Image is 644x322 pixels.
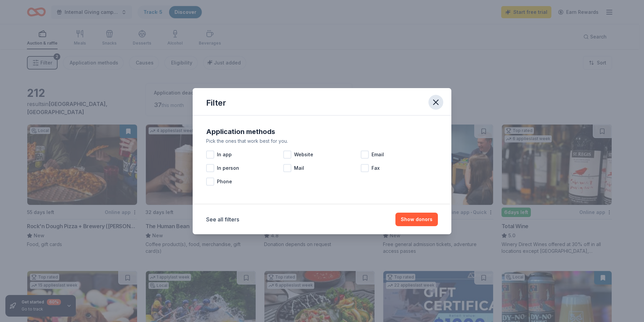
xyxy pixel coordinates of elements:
button: Show donors [395,213,438,226]
span: In person [217,164,239,172]
span: Phone [217,178,232,186]
div: Filter [206,98,226,108]
button: See all filters [206,215,239,223]
div: Application methods [206,126,438,137]
span: Mail [294,164,304,172]
div: Pick the ones that work best for you. [206,137,438,145]
span: Fax [372,164,380,172]
span: Website [294,151,313,159]
span: In app [217,151,232,159]
span: Email [372,151,384,159]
